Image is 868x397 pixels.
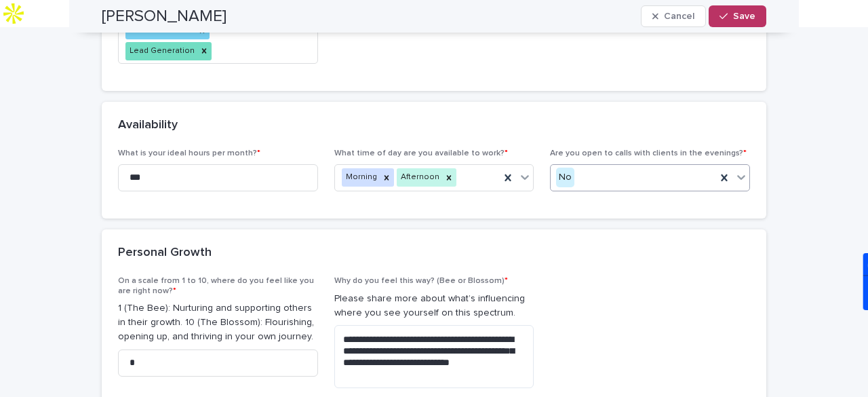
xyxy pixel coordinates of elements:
[334,149,508,157] span: What time of day are you available to work?
[118,277,314,295] span: On a scale from 1 to 10, where do you feel like you are right now?
[664,12,694,21] span: Cancel
[733,12,755,21] span: Save
[102,7,226,26] h2: [PERSON_NAME]
[334,277,508,285] span: Why do you feel this way? (Bee or Blossom)
[556,168,574,187] div: No
[118,246,212,261] h2: Personal Growth
[334,292,534,320] p: Please share more about what’s influencing where you see yourself on this spectrum.
[118,301,318,343] p: 1 (The Bee): Nurturing and supporting others in their growth. 10 (The Blossom): Flourishing, open...
[125,42,197,60] div: Lead Generation
[709,5,766,27] button: Save
[641,5,706,27] button: Cancel
[118,118,178,133] h2: Availability
[550,149,747,157] span: Are you open to calls with clients in the evenings?
[342,168,379,187] div: Morning
[397,168,441,187] div: Afternoon
[118,149,260,157] span: What is your ideal hours per month?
